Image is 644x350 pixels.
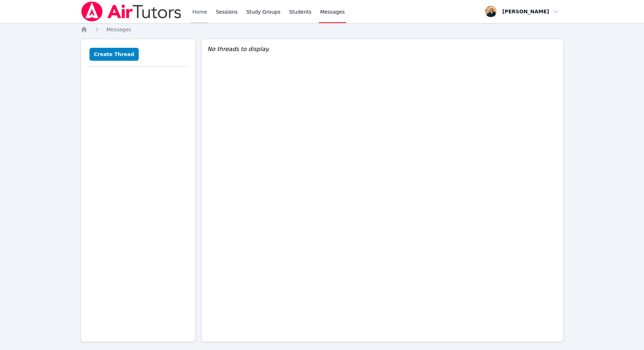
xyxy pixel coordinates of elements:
span: Messages [320,8,345,15]
span: Messages [106,27,131,32]
button: Create Thread [89,48,139,61]
a: Messages [106,26,131,33]
div: No threads to display. [207,45,557,54]
img: Air Tutors [80,1,182,22]
nav: Breadcrumb [80,26,563,33]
